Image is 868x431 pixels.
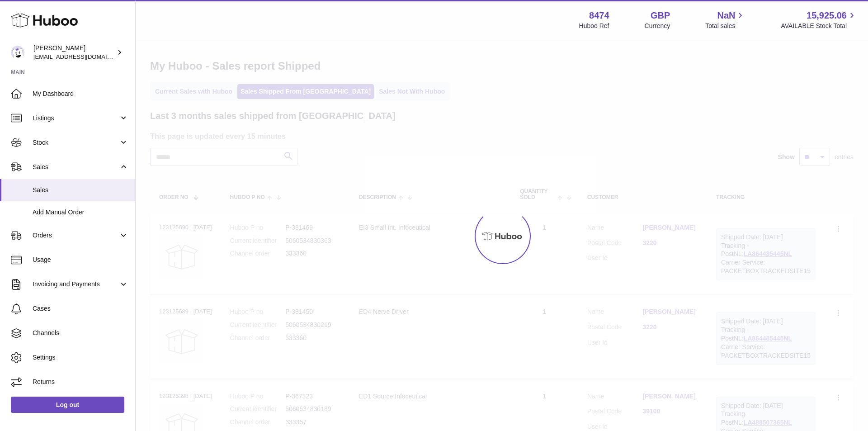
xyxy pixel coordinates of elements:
[11,397,124,413] a: Log out
[33,304,128,313] span: Cases
[33,329,128,337] span: Channels
[33,280,119,289] span: Invoicing and Payments
[579,22,609,30] div: Huboo Ref
[651,9,670,22] strong: GBP
[717,9,735,22] span: NaN
[781,9,857,30] a: 15,925.06 AVAILABLE Stock Total
[33,163,119,171] span: Sales
[589,9,609,22] strong: 8474
[33,256,128,264] span: Usage
[705,22,745,30] span: Total sales
[11,46,24,59] img: orders@neshealth.com
[33,114,119,123] span: Listings
[33,186,128,194] span: Sales
[33,53,133,60] span: [EMAIL_ADDRESS][DOMAIN_NAME]
[33,231,119,240] span: Orders
[33,44,115,61] div: [PERSON_NAME]
[33,208,128,217] span: Add Manual Order
[645,22,670,30] div: Currency
[781,22,857,30] span: AVAILABLE Stock Total
[807,9,847,22] span: 15,925.06
[33,378,128,386] span: Returns
[33,90,128,98] span: My Dashboard
[33,353,128,362] span: Settings
[705,9,745,30] a: NaN Total sales
[33,138,119,147] span: Stock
